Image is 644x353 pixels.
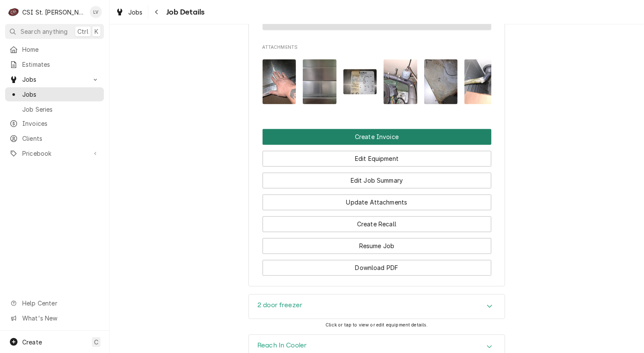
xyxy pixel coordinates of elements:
img: hMTPE81Qwmqumst61xef [343,69,377,95]
a: Go to Pricebook [5,146,104,160]
div: Button Group Row [263,145,491,167]
span: Search anything [21,27,68,36]
div: LV [90,6,102,18]
div: Button Group Row [263,129,491,145]
button: Accordion Details Expand Trigger [249,295,505,319]
div: 2 door freezer [248,294,505,319]
div: CSI St. Louis's Avatar [8,6,20,18]
a: Clients [5,131,104,145]
span: Attachments [263,53,491,111]
img: 3PF1sBf7Tiyt90Q9AWbX [384,59,417,104]
a: Estimates [5,57,104,71]
div: Lisa Vestal's Avatar [90,6,102,18]
div: CSI St. [PERSON_NAME] [22,8,85,17]
span: Clients [22,134,100,143]
div: Button Group [263,129,491,276]
img: bCnIwbFbSHqOzWrdIDLA [424,59,458,104]
button: Search anythingCtrlK [5,24,104,39]
button: Navigate back [150,5,164,19]
a: Jobs [5,87,104,101]
h3: Reach In Cooler [257,342,307,350]
div: Attachments [263,44,491,111]
div: Button Group Row [263,211,491,232]
span: Home [22,45,100,54]
div: Button Group Row [263,189,491,211]
span: Jobs [22,75,87,84]
button: Resume Job [263,238,491,254]
span: Ctrl [77,27,89,36]
button: Create Recall [263,217,491,232]
button: Edit Equipment [263,151,491,167]
span: Jobs [128,8,143,17]
a: Jobs [112,5,146,19]
span: Attachments [263,44,491,51]
img: nt8hDhWSw6Z8FzAYocb4 [464,59,498,104]
button: Download PDF [263,260,491,276]
div: C [8,6,20,18]
span: C [94,338,98,347]
span: Click or tap to view or edit equipment details. [325,323,428,328]
span: Jobs [22,90,100,99]
span: Job Details [164,6,205,18]
a: Go to Help Center [5,296,104,310]
span: Estimates [22,60,100,69]
a: Go to Jobs [5,72,104,86]
div: Button Group Row [263,167,491,189]
span: K [95,27,98,36]
a: Invoices [5,116,104,131]
span: Invoices [22,119,100,128]
span: Create [22,338,42,346]
button: Create Invoice [263,129,491,145]
span: What's New [22,314,99,323]
img: k5LuoJptSJOblpu4SRGL [263,59,296,104]
span: Job Series [22,105,100,114]
button: Update Attachments [263,195,491,211]
span: Help Center [22,299,99,308]
div: Button Group Row [263,254,491,276]
img: 9zaoK5JFQZCsNx4r7AzF [303,59,337,104]
a: Job Series [5,102,104,116]
h3: 2 door freezer [257,302,302,310]
div: Accordion Header [249,295,505,319]
a: Go to What's New [5,311,104,325]
div: Button Group Row [263,232,491,254]
span: Pricebook [22,149,87,158]
button: Edit Job Summary [263,173,491,189]
a: Home [5,42,104,56]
